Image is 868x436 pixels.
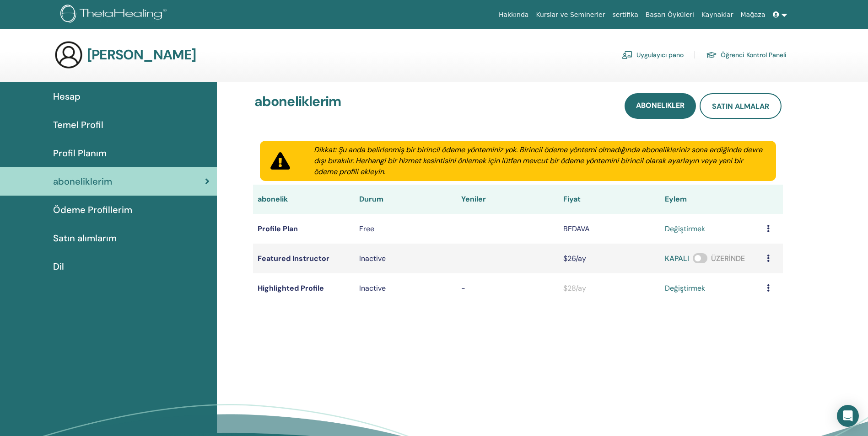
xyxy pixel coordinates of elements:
span: KAPALI [665,254,689,263]
th: abonelik [253,185,355,214]
td: Featured Instructor [253,244,355,273]
th: Yeniler [457,185,559,214]
span: ÜZERİNDE [711,254,745,263]
span: Temel Profil [53,118,103,132]
a: satın almalar [700,93,782,119]
a: Hakkında [495,6,533,23]
h3: [PERSON_NAME] [87,47,196,63]
td: Profile Plan [253,214,355,244]
span: $28/ay [563,283,586,293]
a: değiştirmek [665,223,705,234]
a: Başarı Öyküleri [642,6,698,23]
span: Dil [53,260,64,273]
th: Fiyat [559,185,661,214]
a: Kaynaklar [698,6,737,23]
span: satın almalar [712,101,769,111]
span: - [461,283,465,293]
td: Highlighted Profile [253,273,355,303]
a: Öğrenci Kontrol Paneli [706,48,787,62]
img: chalkboard-teacher.svg [622,51,633,59]
span: abonelikler [636,101,685,110]
div: Open Intercom Messenger [837,405,859,427]
div: Free [359,223,452,234]
span: Hesap [53,90,81,103]
span: BEDAVA [563,224,590,234]
th: Durum [355,185,457,214]
span: Profil Planım [53,146,107,160]
a: abonelikler [625,93,696,119]
img: graduation-cap.svg [706,51,717,59]
a: Uygulayıcı pano [622,48,684,62]
div: Dikkat: Şu anda belirlenmiş bir birincil ödeme yönteminiz yok. Birincil ödeme yöntemi olmadığında... [303,144,776,177]
span: Ödeme Profillerim [53,203,132,217]
span: aboneliklerim [53,175,112,188]
h3: aboneliklerim [254,93,341,115]
span: Satın alımlarım [53,231,117,245]
a: Kurslar ve Seminerler [532,6,609,23]
img: generic-user-icon.jpg [54,40,83,69]
img: logo.png [60,5,170,25]
a: değiştirmek [665,283,705,294]
th: Eylem [660,185,762,214]
span: $26/ay [563,254,586,263]
a: Mağaza [737,6,769,23]
p: Inactive [359,283,452,294]
div: Inactive [359,253,452,264]
a: sertifika [609,6,642,23]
